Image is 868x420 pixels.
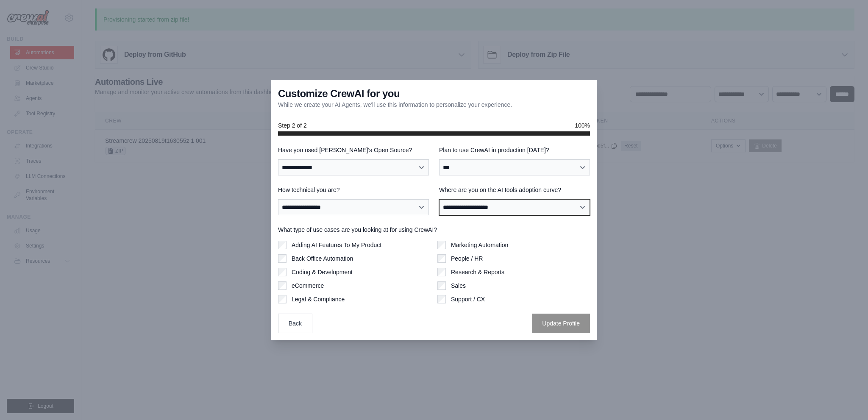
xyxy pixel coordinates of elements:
label: Marketing Automation [451,241,508,249]
label: eCommerce [292,281,324,290]
label: Back Office Automation [292,254,353,263]
span: Step 2 of 2 [278,121,307,130]
label: Where are you on the AI tools adoption curve? [439,186,590,194]
label: Have you used [PERSON_NAME]'s Open Source? [278,146,429,154]
p: While we create your AI Agents, we'll use this information to personalize your experience. [278,100,512,109]
label: Adding AI Features To My Product [292,241,381,249]
label: What type of use cases are you looking at for using CrewAI? [278,225,590,234]
label: Sales [451,281,466,290]
label: Plan to use CrewAI in production [DATE]? [439,146,590,154]
label: Research & Reports [451,268,504,276]
label: How technical you are? [278,186,429,194]
h3: Customize CrewAI for you [278,87,400,100]
button: Update Profile [532,314,590,333]
button: Back [278,314,312,333]
label: Legal & Compliance [292,295,345,303]
label: People / HR [451,254,483,263]
span: 100% [575,121,590,130]
label: Coding & Development [292,268,353,276]
label: Support / CX [451,295,485,303]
